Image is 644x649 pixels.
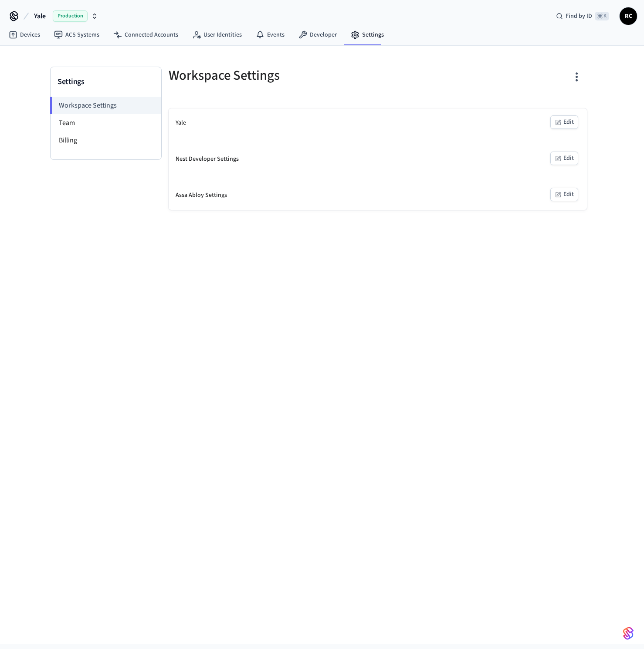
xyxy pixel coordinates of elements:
li: Workspace Settings [50,97,161,114]
div: Nest Developer Settings [176,155,239,164]
a: Connected Accounts [106,27,185,43]
button: Edit [550,115,578,129]
button: Edit [550,152,578,165]
a: Events [249,27,291,43]
span: Yale [34,11,46,21]
a: Settings [344,27,391,43]
span: Find by ID [566,12,592,20]
a: Devices [2,27,47,43]
h5: Workspace Settings [169,67,373,85]
li: Billing [51,132,161,149]
span: Production [53,10,88,22]
h3: Settings [58,76,154,88]
div: Yale [176,118,186,128]
div: Find by ID⌘ K [549,8,616,24]
img: SeamLogoGradient.69752ec5.svg [623,626,634,640]
button: Edit [550,188,578,201]
a: User Identities [185,27,249,43]
div: Assa Abloy Settings [176,191,227,200]
button: RC [620,7,637,25]
li: Team [51,114,161,132]
a: Developer [291,27,344,43]
a: ACS Systems [47,27,106,43]
span: RC [620,8,636,24]
span: ⌘ K [595,12,609,20]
